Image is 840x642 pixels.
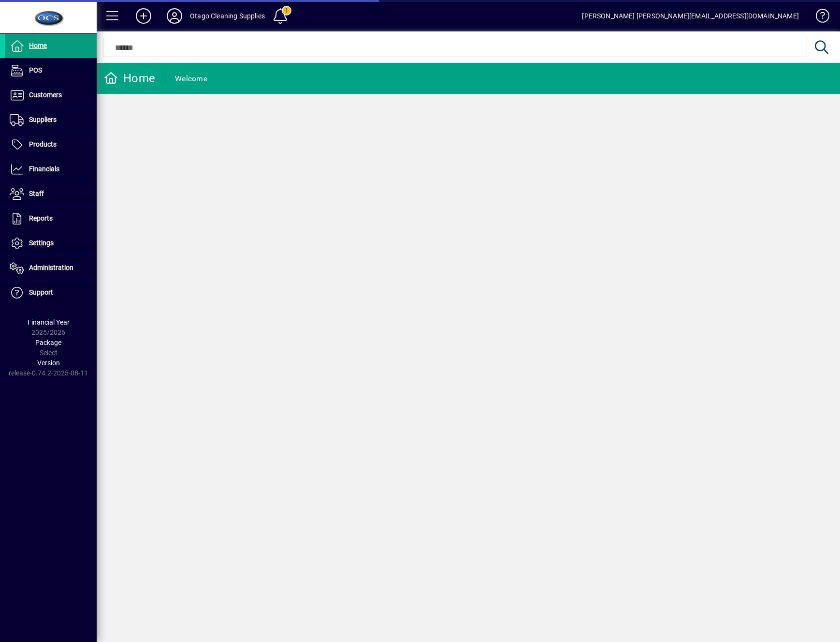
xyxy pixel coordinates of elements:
[5,281,97,305] a: Support
[37,359,60,367] span: Version
[35,339,61,346] span: Package
[29,288,53,296] span: Support
[29,116,57,123] span: Suppliers
[29,190,44,197] span: Staff
[29,165,59,173] span: Financials
[5,108,97,132] a: Suppliers
[5,83,97,107] a: Customers
[190,8,265,24] div: Otago Cleaning Supplies
[104,71,155,86] div: Home
[5,256,97,280] a: Administration
[128,7,159,25] button: Add
[28,318,70,326] span: Financial Year
[29,264,73,271] span: Administration
[29,239,54,247] span: Settings
[29,214,53,222] span: Reports
[582,8,799,24] div: [PERSON_NAME] [PERSON_NAME][EMAIL_ADDRESS][DOMAIN_NAME]
[29,66,42,74] span: POS
[29,42,47,49] span: Home
[159,7,190,25] button: Profile
[175,71,207,87] div: Welcome
[29,140,57,148] span: Products
[5,231,97,255] a: Settings
[5,182,97,206] a: Staff
[5,157,97,181] a: Financials
[809,2,828,33] a: Knowledge Base
[5,207,97,231] a: Reports
[5,133,97,157] a: Products
[5,59,97,83] a: POS
[29,91,62,99] span: Customers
